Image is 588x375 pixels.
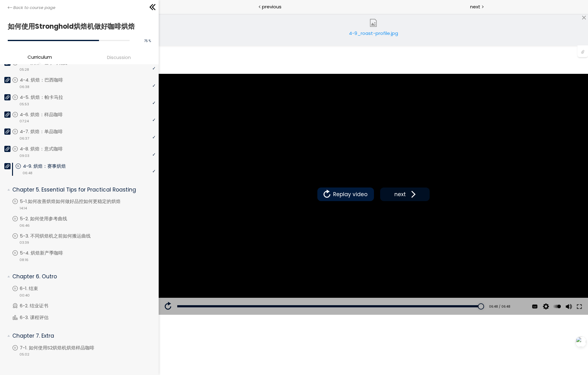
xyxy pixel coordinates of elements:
[394,284,403,301] button: Play back rate
[20,128,75,135] p: 4-7. 烘焙：单品咖啡
[23,163,78,170] p: 4-9. 烘焙：赛事烘焙
[262,3,281,10] span: previous
[369,19,377,27] img: attachment-image.png
[328,291,352,296] div: 06:48 / 06:48
[234,177,249,185] span: next
[20,77,75,83] p: 4-4. 烘焙：巴西咖啡
[19,119,29,124] span: 07:24
[20,145,75,152] p: 4-8. 烘焙：意式咖啡
[12,273,151,280] p: Chapter 6. Outro
[383,284,392,301] button: Video quality
[347,30,400,42] div: 4-9_roast-profile.jpg
[221,174,271,187] button: next
[19,102,29,107] span: 05:53
[20,94,75,101] p: 4-5. 烘焙：帕卡马拉
[405,284,414,301] button: Volume
[12,332,151,340] p: Chapter 7. Extra
[8,5,55,11] a: Back to course page
[20,198,133,205] p: 5-1.如何改善烘焙如何做好品控如何更稳定的烘焙
[393,284,404,301] div: Change playback rate
[12,186,151,194] p: Chapter 5. Essential Tips for Practical Roasting
[371,284,381,301] button: Subtitles and Transcript
[20,111,75,118] p: 4-6. 烘焙：样品咖啡
[144,39,151,43] span: 75 %
[19,67,29,72] span: 05:28
[28,53,52,61] span: Curriculum
[19,153,29,158] span: 09:03
[19,206,27,211] span: 14:14
[19,136,29,141] span: 06:37
[107,54,131,61] span: Discussion
[23,171,32,176] span: 06:48
[470,3,480,10] span: next
[371,284,382,301] div: See available captions
[8,21,148,32] h1: 如何使用Stronghold烘焙机做好咖啡烘焙
[13,5,55,11] span: Back to course page
[159,174,215,187] button: Replay video
[19,84,29,90] span: 06:38
[173,177,210,185] span: Replay video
